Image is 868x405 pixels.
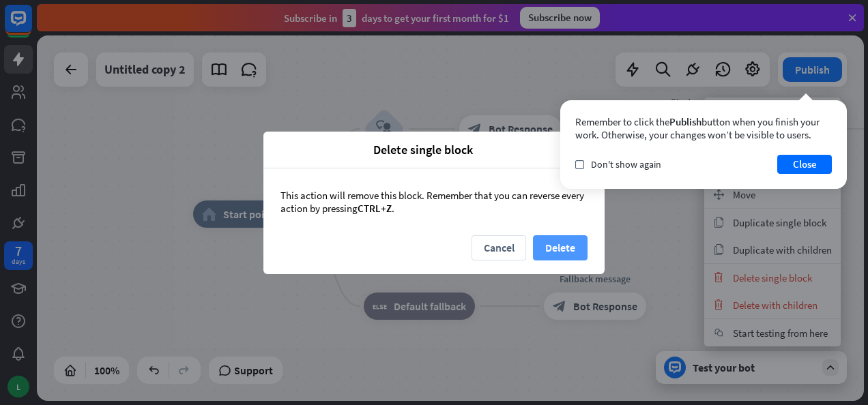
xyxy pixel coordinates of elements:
span: CTRL+Z [358,202,392,215]
button: Delete [533,235,588,260]
button: Cancel [472,235,526,260]
span: Delete single block [274,142,572,157]
div: Remember to click the button when you finish your work. Otherwise, your changes won’t be visible ... [575,115,832,141]
button: Close [777,155,832,174]
span: Publish [669,115,701,128]
span: Don't show again [591,158,661,170]
div: This action will remove this block. Remember that you can reverse every action by pressing . [263,168,605,235]
button: Open LiveChat chat widget [11,5,52,46]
